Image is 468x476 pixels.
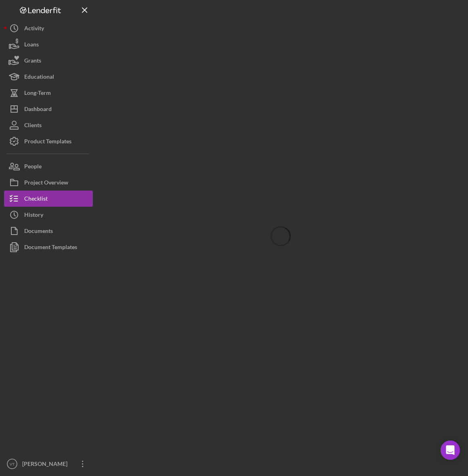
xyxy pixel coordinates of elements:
button: Educational [4,69,93,85]
button: Checklist [4,191,93,207]
button: Dashboard [4,101,93,117]
button: Activity [4,20,93,36]
button: Grants [4,52,93,69]
button: VT[PERSON_NAME] [4,456,93,472]
div: Grants [24,52,41,71]
div: [PERSON_NAME] [20,456,73,474]
div: History [24,207,43,225]
div: People [24,158,42,176]
div: Loans [24,36,39,55]
div: Documents [24,223,53,241]
div: Educational [24,69,54,87]
button: Long-Term [4,85,93,101]
button: Clients [4,117,93,133]
button: Documents [4,223,93,239]
div: Checklist [24,191,48,209]
button: Product Templates [4,133,93,149]
div: Product Templates [24,133,71,151]
text: VT [10,462,15,466]
div: Open Intercom Messenger [441,440,460,460]
div: Project Overview [24,174,68,193]
div: Activity [24,20,44,38]
div: Dashboard [24,101,52,119]
div: Clients [24,117,42,135]
button: Project Overview [4,174,93,191]
button: People [4,158,93,174]
div: Document Templates [24,239,77,257]
button: Loans [4,36,93,52]
button: Document Templates [4,239,93,255]
button: History [4,207,93,223]
div: Long-Term [24,85,51,103]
